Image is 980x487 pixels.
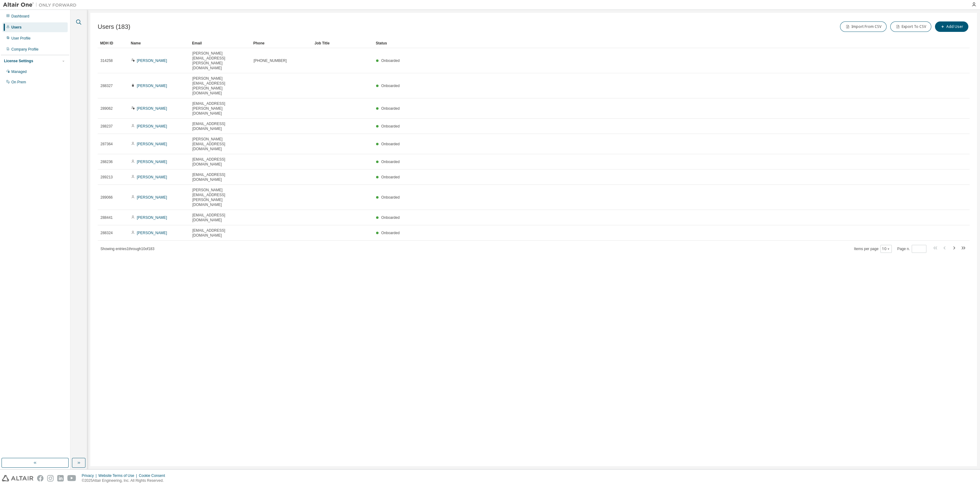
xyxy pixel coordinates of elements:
div: On Prem [11,80,26,85]
a: [PERSON_NAME] [137,84,167,88]
img: youtube.svg [67,475,76,481]
span: [EMAIL_ADDRESS][PERSON_NAME][DOMAIN_NAME] [192,101,248,116]
span: [PERSON_NAME][EMAIL_ADDRESS][DOMAIN_NAME] [192,137,248,151]
img: facebook.svg [37,475,43,481]
span: [EMAIL_ADDRESS][DOMAIN_NAME] [192,172,248,182]
a: [PERSON_NAME] [137,215,167,220]
div: Phone [253,38,310,48]
span: Page n. [897,245,926,253]
div: Status [376,38,938,48]
div: Job Title [315,38,371,48]
span: Onboarded [381,106,400,111]
button: 10 [882,246,890,251]
div: User Profile [11,36,31,41]
span: 289062 [100,106,113,111]
span: Users (183) [98,23,130,30]
span: Items per page [854,245,892,253]
span: Onboarded [381,195,400,200]
a: [PERSON_NAME] [137,175,167,179]
div: Name [131,38,187,48]
a: [PERSON_NAME] [137,142,167,146]
button: Export To CSV [890,21,931,32]
span: [PERSON_NAME][EMAIL_ADDRESS][PERSON_NAME][DOMAIN_NAME] [192,51,248,70]
button: Import From CSV [840,21,887,32]
a: [PERSON_NAME] [137,106,167,111]
span: 287364 [100,142,113,146]
span: Onboarded [381,142,400,146]
span: Onboarded [381,124,400,128]
div: Managed [11,69,27,74]
span: 289213 [100,175,113,180]
span: [PERSON_NAME][EMAIL_ADDRESS][PERSON_NAME][DOMAIN_NAME] [192,188,248,207]
span: [EMAIL_ADDRESS][DOMAIN_NAME] [192,157,248,167]
img: instagram.svg [47,475,54,481]
img: Altair One [3,2,80,8]
span: 288236 [100,159,113,164]
span: [EMAIL_ADDRESS][DOMAIN_NAME] [192,228,248,238]
img: altair_logo.svg [2,475,33,481]
span: Onboarded [381,59,400,63]
span: Showing entries 1 through 10 of 183 [100,247,154,251]
span: Onboarded [381,84,400,88]
div: Users [11,25,21,30]
span: 288237 [100,124,113,129]
p: © 2025 Altair Engineering, Inc. All Rights Reserved. [82,478,169,483]
a: [PERSON_NAME] [137,195,167,200]
div: Email [192,38,248,48]
span: 288324 [100,230,113,235]
span: 288441 [100,215,113,220]
span: 314258 [100,58,113,63]
div: Company Profile [11,47,39,52]
a: [PERSON_NAME] [137,59,167,63]
span: 288327 [100,83,113,88]
span: [EMAIL_ADDRESS][DOMAIN_NAME] [192,121,248,131]
div: Privacy [82,473,98,478]
div: Cookie Consent [139,473,168,478]
a: [PERSON_NAME] [137,124,167,128]
span: Onboarded [381,231,400,235]
span: [PHONE_NUMBER] [254,58,287,63]
div: Dashboard [11,14,29,19]
span: [PERSON_NAME][EMAIL_ADDRESS][PERSON_NAME][DOMAIN_NAME] [192,76,248,96]
div: MDH ID [100,38,126,48]
span: Onboarded [381,215,400,220]
div: Website Terms of Use [98,473,139,478]
span: Onboarded [381,175,400,179]
a: [PERSON_NAME] [137,160,167,164]
span: [EMAIL_ADDRESS][DOMAIN_NAME] [192,213,248,223]
button: Add User [935,21,968,32]
a: [PERSON_NAME] [137,231,167,235]
div: License Settings [4,59,33,63]
span: Onboarded [381,160,400,164]
img: linkedin.svg [57,475,64,481]
span: 289066 [100,195,113,200]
